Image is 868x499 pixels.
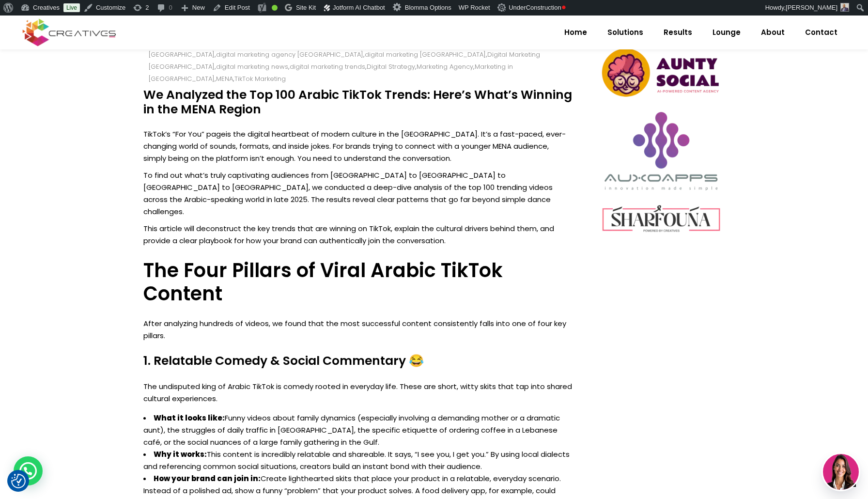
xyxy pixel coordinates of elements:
span: Results [664,20,692,45]
img: Creatives | We Analyzed the Top 100 Arabic TikTok Trends: Here's What's Winning in the MENA Region [497,3,507,12]
strong: Why it works: [154,449,207,459]
span: Contact [805,20,837,45]
span: Site Kit [296,4,316,11]
p: After analyzing hundreds of videos, we found that the most successful content consistently falls ... [143,317,573,342]
img: Creatives | We Analyzed the Top 100 Arabic TikTok Trends: Here's What's Winning in the MENA Region [840,3,849,12]
a: Contact [795,20,848,45]
p: To find out what’s truly captivating audiences from [GEOGRAPHIC_DATA] to [GEOGRAPHIC_DATA] to [GE... [143,169,573,218]
a: Digital Strategy [367,62,415,71]
a: About [751,20,795,45]
a: Results [653,20,702,45]
strong: What it looks like: [154,413,225,423]
a: digital marketing agency [GEOGRAPHIC_DATA] [216,50,363,59]
a: Lounge [702,20,751,45]
img: Creatives | We Analyzed the Top 100 Arabic TikTok Trends: Here's What's Winning in the MENA Region [598,201,725,237]
a: Digital Marketing [GEOGRAPHIC_DATA] [149,50,540,71]
strong: How your brand can join in: [154,473,261,483]
span: Lounge [713,20,741,45]
span: Home [564,20,587,45]
span: [PERSON_NAME] [786,4,837,11]
h3: The Four Pillars of Viral Arabic TikTok Content [143,259,573,305]
a: Home [554,20,597,45]
span: Solutions [607,20,643,45]
a: Marketing in [GEOGRAPHIC_DATA] [149,62,513,83]
img: Creatives | We Analyzed the Top 100 Arabic TikTok Trends: Here's What's Winning in the MENA Region [598,46,725,100]
h4: We Analyzed the Top 100 Arabic TikTok Trends: Here’s What’s Winning in the MENA Region [143,88,573,117]
img: Creatives | We Analyzed the Top 100 Arabic TikTok Trends: Here's What's Winning in the MENA Region [598,105,725,196]
div: Good [272,5,278,11]
li: This content is incredibly relatable and shareable. It says, “I see you, I get you.” By using loc... [143,448,573,472]
p: The undisputed king of Arabic TikTok is comedy rooted in everyday life. These are short, witty sk... [143,380,573,405]
a: Marketing Agency [417,62,473,71]
a: digital marketing agency in [GEOGRAPHIC_DATA] [149,38,521,59]
div: WhatsApp contact [14,456,43,485]
p: is the digital heartbeat of modern culture in the [GEOGRAPHIC_DATA]. It’s a fast-paced, ever-chan... [143,128,573,164]
a: Solutions [597,20,653,45]
a: MENA [216,74,233,83]
a: TikTok’s “For You” page [143,129,226,139]
img: agent [823,454,859,490]
a: digital marketing [GEOGRAPHIC_DATA] [365,50,486,59]
h4: 1. Relatable Comedy & Social Commentary 😂 [143,354,573,368]
a: digital marketing news [216,62,288,71]
p: This article will deconstruct the key trends that are winning on TikTok, explain the cultural dri... [143,222,573,247]
img: Creatives [20,17,118,47]
li: Funny videos about family dynamics (especially involving a demanding mother or a dramatic aunt), ... [143,412,573,448]
div: , , , , , , , , , , , , , , , , , , , , , , , , [149,24,567,85]
button: Consent Preferences [11,474,26,488]
a: TikTok Marketing [234,74,286,83]
span: About [761,20,785,45]
a: digital marketing trends [290,62,365,71]
a: Live [63,3,80,12]
img: Revisit consent button [11,474,26,488]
